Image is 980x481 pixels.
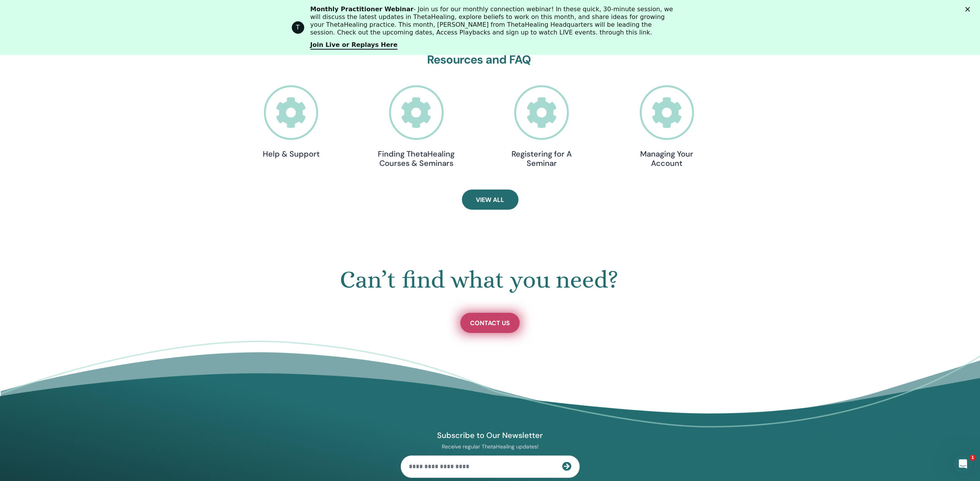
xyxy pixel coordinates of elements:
[252,53,706,67] h3: Resources and FAQ
[33,265,925,294] h1: Can’t find what you need?
[252,85,330,159] a: Help & Support
[628,85,706,168] a: Managing Your Account
[954,455,972,473] iframe: Intercom live chat
[310,5,676,36] div: - Join us for our monthly connection webinar! In these quick, 30-minute session, we will discuss ...
[460,313,520,333] a: Contact Us
[401,443,580,450] p: Receive regular ThetaHealing updates!
[401,430,580,440] h4: Subscribe to Our Newsletter
[252,149,330,159] h4: Help & Support
[503,85,580,168] a: Registering for A Seminar
[965,7,973,12] div: Cerrar
[470,319,510,327] span: Contact Us
[292,21,304,34] div: Profile image for ThetaHealing
[476,196,504,204] span: View All
[503,149,580,168] h4: Registering for A Seminar
[628,149,706,168] h4: Managing Your Account
[377,149,455,168] h4: Finding ThetaHealing Courses & Seminars
[310,5,414,13] b: Monthly Practitioner Webinar
[970,455,976,461] span: 1
[310,41,398,50] a: Join Live or Replays Here
[462,190,518,210] a: View All
[377,85,455,168] a: Finding ThetaHealing Courses & Seminars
